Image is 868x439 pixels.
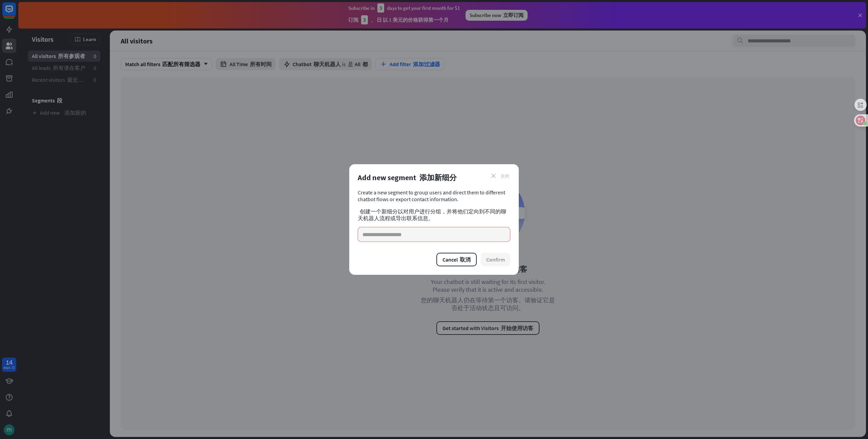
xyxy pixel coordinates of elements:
font: 添加新细分 [419,173,457,182]
div: Create a new segment to group users and direct them to different chatbot flows or export contact ... [358,189,510,242]
font: 创建一个新细分以对用户进行分组，并将他们定向到不同的聊天机器人流程或导出联系信息。 [358,208,506,222]
button: Confirm [481,253,510,266]
button: Cancel 取消 [436,253,477,266]
font: 取消 [460,256,471,263]
i: close [491,174,509,178]
button: Open LiveChat chat widget [5,3,26,23]
div: Add new segment [358,173,510,182]
font: 关闭 [500,174,509,178]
